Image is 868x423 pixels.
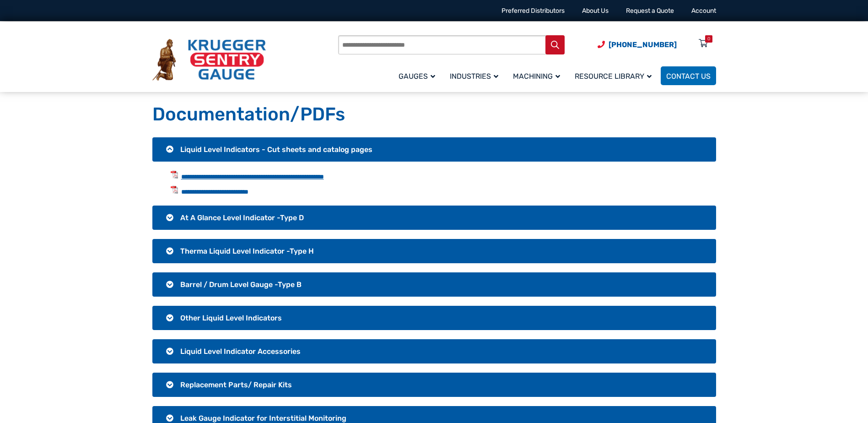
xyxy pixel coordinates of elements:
[180,280,302,289] span: Barrel / Drum Level Gauge -Type B
[513,72,560,81] span: Machining
[180,145,372,154] span: Liquid Level Indicators - Cut sheets and catalog pages
[598,39,677,50] a: Phone Number (920) 434-8860
[450,72,498,81] span: Industries
[180,347,301,356] span: Liquid Level Indicator Accessories
[507,65,569,87] a: Machining
[180,314,282,322] span: Other Liquid Level Indicators
[180,414,346,423] span: Leak Gauge Indicator for Interstitial Monitoring
[399,72,435,81] span: Gauges
[180,247,314,255] span: Therma Liquid Level Indicator -Type H
[582,7,609,15] a: About Us
[152,103,716,126] h1: Documentation/PDFs
[609,40,677,49] span: [PHONE_NUMBER]
[444,65,507,87] a: Industries
[180,213,304,222] span: At A Glance Level Indicator -Type D
[393,65,444,87] a: Gauges
[691,7,716,15] a: Account
[501,7,565,15] a: Preferred Distributors
[666,72,711,81] span: Contact Us
[180,380,292,389] span: Replacement Parts/ Repair Kits
[152,39,266,81] img: Krueger Sentry Gauge
[661,66,716,85] a: Contact Us
[626,7,674,15] a: Request a Quote
[569,65,661,87] a: Resource Library
[707,35,710,43] div: 0
[575,72,652,81] span: Resource Library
